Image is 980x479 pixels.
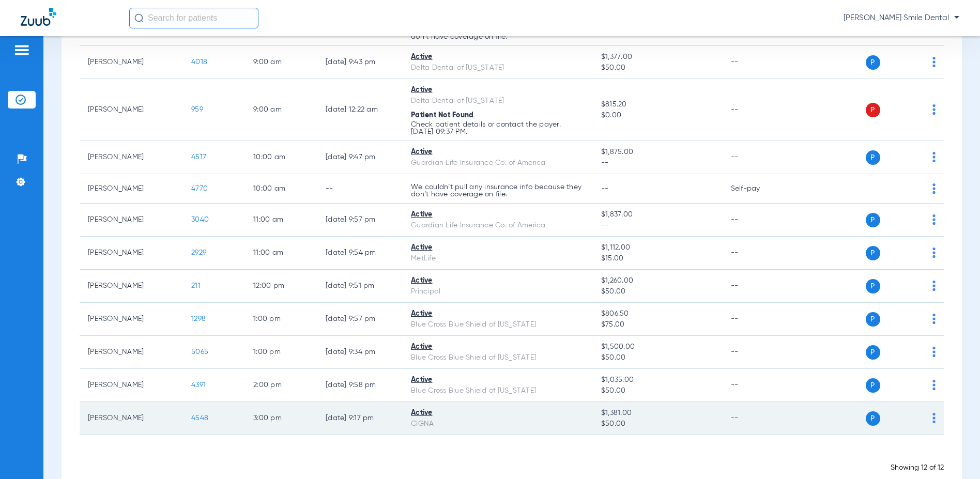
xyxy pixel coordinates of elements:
[932,183,936,194] img: group-dot-blue.svg
[932,380,936,390] img: group-dot-blue.svg
[191,58,207,66] span: 4018
[932,281,936,291] img: group-dot-blue.svg
[191,348,208,356] span: 5065
[866,103,880,117] span: P
[723,141,792,174] td: --
[866,55,880,70] span: P
[13,44,30,56] img: hamburger-icon
[411,112,473,119] span: Patient Not Found
[411,220,585,231] div: Guardian Life Insurance Co. of America
[191,153,206,161] span: 4517
[245,402,317,435] td: 3:00 PM
[134,13,144,23] img: Search Icon
[317,402,403,435] td: [DATE] 9:17 PM
[245,336,317,369] td: 1:00 PM
[245,141,317,174] td: 10:00 AM
[411,419,585,429] div: CIGNA
[723,79,792,141] td: --
[601,342,714,352] span: $1,500.00
[317,270,403,303] td: [DATE] 9:51 PM
[601,147,714,158] span: $1,875.00
[411,408,585,419] div: Active
[411,253,585,264] div: MetLife
[245,369,317,402] td: 2:00 PM
[411,121,585,135] p: Check patient details or contact the payer. [DATE] 09:37 PM.
[191,216,209,223] span: 3040
[601,319,714,330] span: $75.00
[601,308,714,319] span: $806.50
[601,110,714,121] span: $0.00
[80,369,183,402] td: [PERSON_NAME]
[191,106,203,113] span: 959
[866,279,880,293] span: P
[411,147,585,158] div: Active
[80,237,183,270] td: [PERSON_NAME]
[601,242,714,253] span: $1,112.00
[411,319,585,330] div: Blue Cross Blue Shield of [US_STATE]
[317,204,403,237] td: [DATE] 9:57 PM
[866,345,880,360] span: P
[80,402,183,435] td: [PERSON_NAME]
[21,8,56,26] img: Zuub Logo
[317,303,403,336] td: [DATE] 9:57 PM
[191,381,206,389] span: 4391
[411,275,585,286] div: Active
[317,79,403,141] td: [DATE] 12:22 AM
[601,63,714,73] span: $50.00
[80,303,183,336] td: [PERSON_NAME]
[80,270,183,303] td: [PERSON_NAME]
[245,270,317,303] td: 12:00 PM
[411,242,585,253] div: Active
[601,253,714,264] span: $15.00
[245,174,317,204] td: 10:00 AM
[80,141,183,174] td: [PERSON_NAME]
[245,46,317,79] td: 9:00 AM
[80,204,183,237] td: [PERSON_NAME]
[866,150,880,165] span: P
[723,402,792,435] td: --
[723,336,792,369] td: --
[601,419,714,429] span: $50.00
[411,158,585,168] div: Guardian Life Insurance Co. of America
[601,286,714,297] span: $50.00
[932,248,936,258] img: group-dot-blue.svg
[932,314,936,324] img: group-dot-blue.svg
[411,286,585,297] div: Principal
[411,375,585,385] div: Active
[411,63,585,73] div: Delta Dental of [US_STATE]
[191,315,206,322] span: 1298
[317,336,403,369] td: [DATE] 9:34 PM
[866,246,880,260] span: P
[245,79,317,141] td: 9:00 AM
[723,204,792,237] td: --
[411,385,585,396] div: Blue Cross Blue Shield of [US_STATE]
[723,303,792,336] td: --
[928,429,980,479] iframe: Chat Widget
[601,352,714,363] span: $50.00
[317,174,403,204] td: --
[844,13,959,23] span: [PERSON_NAME] Smile Dental
[317,46,403,79] td: [DATE] 9:43 PM
[932,152,936,162] img: group-dot-blue.svg
[866,213,880,227] span: P
[411,96,585,106] div: Delta Dental of [US_STATE]
[601,52,714,63] span: $1,377.00
[601,185,609,192] span: --
[411,342,585,352] div: Active
[723,369,792,402] td: --
[80,336,183,369] td: [PERSON_NAME]
[866,312,880,327] span: P
[723,174,792,204] td: Self-pay
[245,204,317,237] td: 11:00 AM
[191,414,208,422] span: 4548
[191,282,201,289] span: 211
[723,237,792,270] td: --
[411,308,585,319] div: Active
[317,369,403,402] td: [DATE] 9:58 PM
[411,85,585,96] div: Active
[191,249,206,256] span: 2929
[932,347,936,357] img: group-dot-blue.svg
[80,79,183,141] td: [PERSON_NAME]
[891,464,944,471] span: Showing 12 of 12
